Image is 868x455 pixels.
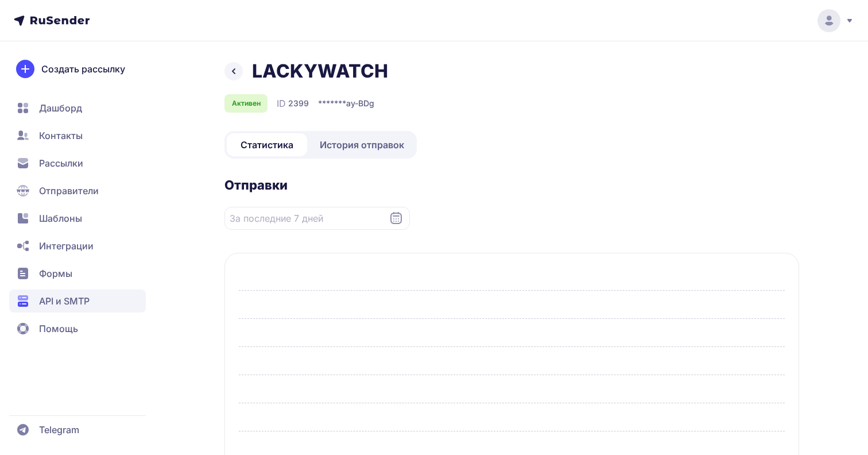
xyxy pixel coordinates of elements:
[346,98,374,109] span: ay-BDg
[309,133,414,156] a: История отправок
[39,211,82,225] span: Шаблоны
[39,239,94,253] span: Интеграции
[39,267,72,280] span: Формы
[232,99,261,108] span: Активен
[41,62,125,76] span: Создать рассылку
[39,184,99,198] span: Отправители
[39,101,82,115] span: Дашборд
[9,418,146,441] a: Telegram
[39,129,83,142] span: Контакты
[39,294,90,308] span: API и SMTP
[39,156,83,170] span: Рассылки
[252,60,388,83] h1: LACKYWATCH
[227,133,307,156] a: Статистика
[39,322,78,336] span: Помощь
[277,97,309,110] div: ID
[224,177,799,193] h2: Отправки
[320,138,404,152] span: История отправок
[288,98,309,109] span: 2399
[39,423,79,437] span: Telegram
[224,207,410,230] input: Datepicker input
[241,138,293,152] span: Статистика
